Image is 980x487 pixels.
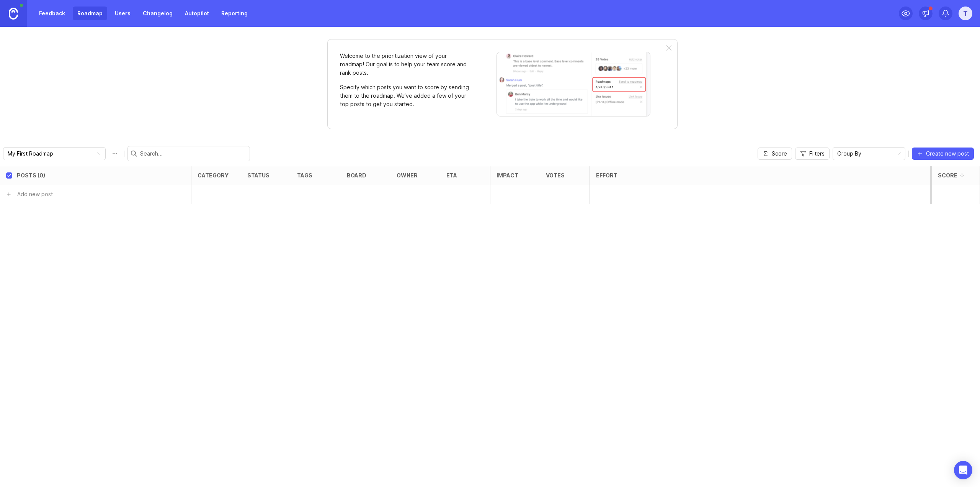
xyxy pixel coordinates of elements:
button: Create new post [912,148,974,160]
div: status [247,172,269,178]
div: Add new post [17,190,53,198]
a: Roadmap [73,7,107,20]
a: Reporting [217,7,252,20]
button: Filters [795,148,830,160]
div: eta [446,172,457,178]
input: Search... [140,149,247,158]
a: Changelog [138,7,177,20]
button: Score [758,148,792,160]
div: Score [938,172,957,178]
div: Effort [596,172,617,178]
button: T [959,7,972,20]
svg: toggle icon [93,151,105,157]
span: Filters [809,150,825,157]
button: Roadmap options [109,148,121,160]
div: tags [297,172,312,178]
div: board [347,172,366,178]
a: Users [110,7,135,20]
p: Welcome to the prioritization view of your roadmap! Our goal is to help your team score and rank ... [340,52,470,77]
div: Impact [497,172,518,178]
div: owner [397,172,418,178]
a: Feedback [34,7,70,20]
div: toggle menu [3,147,106,160]
input: My First Roadmap [8,149,92,158]
img: When viewing a post, you can send it to a roadmap [497,52,650,116]
div: Votes [546,172,565,178]
p: Specify which posts you want to score by sending them to the roadmap. We’ve added a few of your t... [340,83,470,108]
img: Canny Home [9,8,18,20]
span: Group By [837,149,861,158]
svg: toggle icon [893,151,905,157]
div: category [198,172,229,178]
a: Autopilot [180,7,214,20]
span: Score [772,150,787,157]
div: Open Intercom Messenger [954,461,972,479]
div: Posts (0) [17,172,45,178]
div: toggle menu [833,147,905,160]
span: Create new post [926,150,969,157]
